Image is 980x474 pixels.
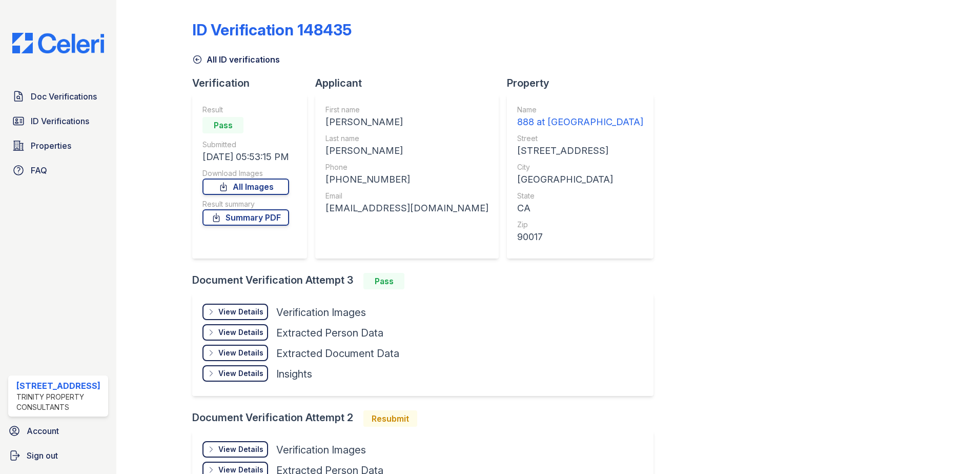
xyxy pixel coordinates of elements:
a: Name 888 at [GEOGRAPHIC_DATA] [517,105,643,129]
div: Submitted [202,140,289,150]
div: Zip [517,220,643,230]
div: [STREET_ADDRESS] [16,380,104,392]
a: All Images [202,179,289,195]
div: Download Images [202,168,289,179]
a: Doc Verifications [8,86,108,107]
div: Result [202,105,289,115]
div: Extracted Person Data [276,326,383,340]
div: Document Verification Attempt 3 [192,273,662,289]
a: Properties [8,135,108,156]
span: Doc Verifications [31,90,97,103]
div: ID Verification 148435 [192,21,352,39]
div: Trinity Property Consultants [16,392,104,412]
a: FAQ [8,160,108,181]
div: View Details [218,307,263,317]
a: ID Verifications [8,111,108,131]
div: Pass [363,273,404,289]
div: Resubmit [363,410,417,427]
div: [DATE] 05:53:15 PM [202,150,289,164]
div: Verification Images [276,443,366,457]
img: CE_Logo_Blue-a8612792a0a2168367f1c8372b55b34899dd931a85d93a1a3d3e32e68fde9ad4.png [4,33,112,53]
div: View Details [218,368,263,379]
a: Account [4,421,112,441]
div: Name [517,105,643,115]
span: Properties [31,140,71,152]
div: Verification [192,76,315,90]
div: [PERSON_NAME] [325,144,488,158]
div: City [517,162,643,172]
div: 888 at [GEOGRAPHIC_DATA] [517,115,643,129]
div: State [517,191,643,201]
div: [EMAIL_ADDRESS][DOMAIN_NAME] [325,201,488,215]
span: ID Verifications [31,115,89,127]
span: Account [27,425,59,437]
div: Insights [276,367,312,381]
div: [GEOGRAPHIC_DATA] [517,172,643,187]
div: Document Verification Attempt 2 [192,410,662,427]
div: View Details [218,348,263,358]
div: Property [507,76,662,90]
div: [PERSON_NAME] [325,115,488,129]
div: Last name [325,133,488,144]
div: Result summary [202,199,289,209]
div: CA [517,201,643,215]
div: Verification Images [276,305,366,320]
div: Phone [325,162,488,172]
div: Applicant [315,76,507,90]
span: Sign out [27,449,58,462]
div: View Details [218,327,263,338]
div: Extracted Document Data [276,346,399,361]
div: Email [325,191,488,201]
a: Summary PDF [202,209,289,226]
a: All ID verifications [192,53,280,66]
div: Pass [202,117,243,133]
div: View Details [218,444,263,455]
div: First name [325,105,488,115]
iframe: chat widget [937,433,970,464]
div: 90017 [517,230,643,244]
div: Street [517,133,643,144]
span: FAQ [31,164,47,176]
div: [STREET_ADDRESS] [517,144,643,158]
a: Sign out [4,445,112,466]
div: [PHONE_NUMBER] [325,172,488,187]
